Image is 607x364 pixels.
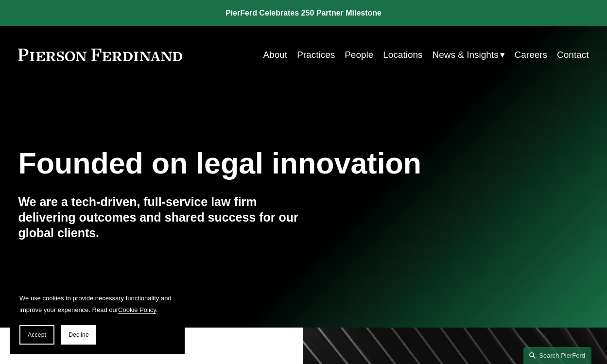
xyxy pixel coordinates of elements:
a: Cookie Policy [118,306,156,313]
span: News & Insights [433,47,499,63]
a: Careers [515,46,548,64]
h1: Founded on legal innovation [18,147,493,181]
a: About [263,46,288,64]
p: We use cookies to provide necessary functionality and improve your experience. Read our . [19,293,175,315]
span: Accept [28,331,46,338]
a: Locations [383,46,422,64]
a: Search this site [523,347,591,364]
h4: We are a tech-driven, full-service law firm delivering outcomes and shared success for our global... [18,194,303,241]
a: Contact [557,46,589,64]
span: Decline [69,331,89,338]
a: Practices [297,46,335,64]
button: Accept [19,325,54,345]
section: Cookie banner [10,283,185,354]
a: People [345,46,373,64]
button: Decline [61,325,96,345]
a: folder dropdown [433,46,505,64]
